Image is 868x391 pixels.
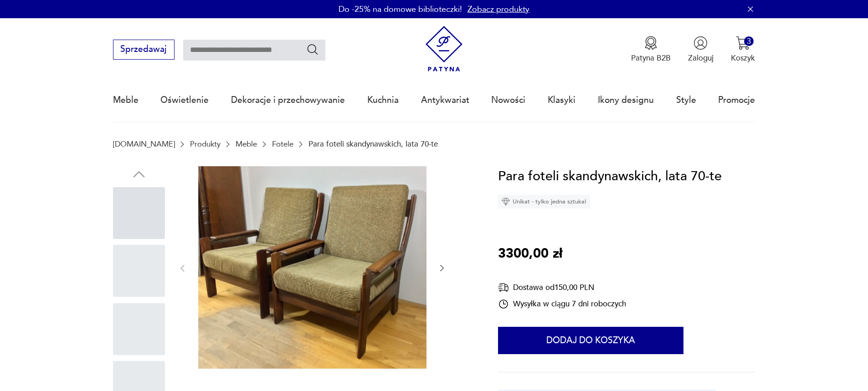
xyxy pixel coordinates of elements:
button: Patyna B2B [631,36,671,63]
img: Ikonka użytkownika [693,36,708,50]
a: Promocje [718,79,755,121]
a: Antykwariat [421,79,469,121]
a: Ikony designu [598,79,654,121]
button: Szukaj [306,43,319,56]
a: [DOMAIN_NAME] [113,140,175,148]
a: Zobacz produkty [467,4,529,15]
div: Unikat - tylko jedna sztuka! [498,195,590,208]
img: Zdjęcie produktu Para foteli skandynawskich, lata 70-te [198,166,426,369]
div: 3 [744,36,754,46]
p: Koszyk [731,53,755,63]
button: Dodaj do koszyka [498,327,683,354]
a: Oświetlenie [160,79,209,121]
a: Style [676,79,696,121]
button: 3Koszyk [731,36,755,63]
a: Kuchnia [367,79,399,121]
a: Klasyki [548,79,575,121]
h1: Para foteli skandynawskich, lata 70-te [498,166,722,187]
a: Sprzedawaj [113,46,175,54]
a: Dekoracje i przechowywanie [231,79,345,121]
button: Zaloguj [688,36,714,63]
a: Fotele [272,140,293,148]
div: Wysyłka w ciągu 7 dni roboczych [498,299,626,310]
p: Patyna B2B [631,53,671,63]
img: Ikona koszyka [736,36,750,50]
button: Sprzedawaj [113,40,175,60]
p: Do -25% na domowe biblioteczki! [339,4,462,15]
img: Ikona diamentu [502,198,510,206]
div: Dostawa od 150,00 PLN [498,282,626,293]
a: Nowości [491,79,525,121]
a: Produkty [190,140,221,148]
img: Ikona dostawy [498,282,509,293]
p: 3300,00 zł [498,244,562,264]
a: Ikona medaluPatyna B2B [631,36,671,63]
p: Para foteli skandynawskich, lata 70-te [308,140,438,148]
img: Ikona medalu [644,36,658,50]
a: Meble [113,79,139,121]
img: Patyna - sklep z meblami i dekoracjami vintage [421,26,467,72]
a: Meble [236,140,257,148]
p: Zaloguj [688,53,714,63]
